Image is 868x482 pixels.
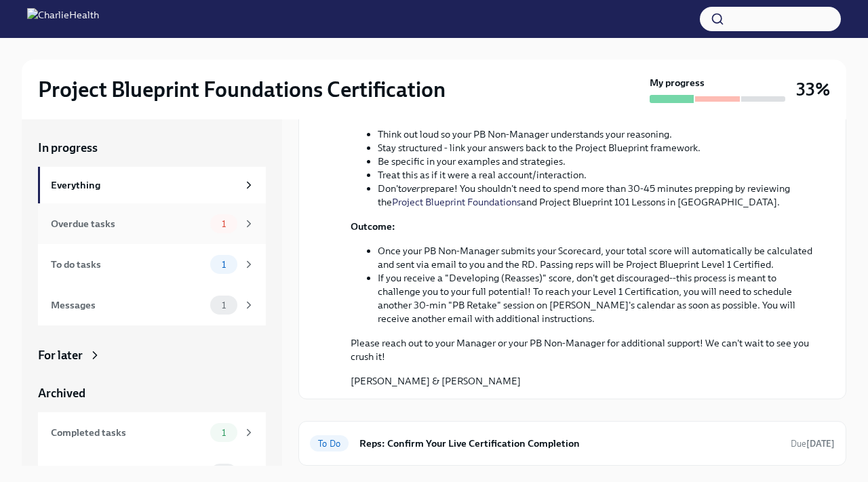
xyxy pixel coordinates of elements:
[214,300,234,310] span: 1
[401,182,420,195] em: over
[378,155,813,168] li: Be specific in your examples and strategies.
[51,298,205,313] div: Messages
[214,260,234,270] span: 1
[791,437,835,450] span: October 2nd, 2025 12:00
[214,219,234,229] span: 1
[378,271,813,325] li: If you receive a "Developing (Reasses)" score, don't get discouraged--this process is meant to ch...
[351,220,395,233] strong: Outcome:
[806,439,835,449] strong: [DATE]
[38,385,266,401] a: Archived
[38,347,266,363] a: For later
[310,439,349,449] span: To Do
[38,167,266,203] a: Everything
[38,412,266,453] a: Completed tasks1
[796,77,830,102] h3: 33%
[51,216,205,231] div: Overdue tasks
[38,76,446,103] h2: Project Blueprint Foundations Certification
[378,141,813,155] li: Stay structured - link your answers back to the Project Blueprint framework.
[310,433,835,454] a: To DoReps: Confirm Your Live Certification CompletionDue[DATE]
[392,196,521,208] a: Project Blueprint Foundations
[214,428,234,438] span: 1
[38,244,266,285] a: To do tasks1
[38,140,266,156] a: In progress
[650,76,705,89] strong: My progress
[378,244,813,271] li: Once your PB Non-Manager submits your Scorecard, your total score will automatically be calculate...
[378,127,813,141] li: Think out loud so your PB Non-Manager understands your reasoning.
[378,182,813,209] li: Don't prepare! You shouldn't need to spend more than 30-45 minutes prepping by reviewing the and ...
[38,285,266,325] a: Messages1
[351,336,813,363] p: Please reach out to your Manager or your PB Non-Manager for additional support! We can't wait to ...
[351,374,813,388] p: [PERSON_NAME] & [PERSON_NAME]
[51,425,205,440] div: Completed tasks
[38,203,266,244] a: Overdue tasks1
[27,8,99,30] img: CharlieHealth
[51,257,205,272] div: To do tasks
[791,439,835,449] span: Due
[378,168,813,182] li: Treat this as if it were a real account/interaction.
[359,436,780,451] h6: Reps: Confirm Your Live Certification Completion
[38,347,83,363] div: For later
[51,178,237,193] div: Everything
